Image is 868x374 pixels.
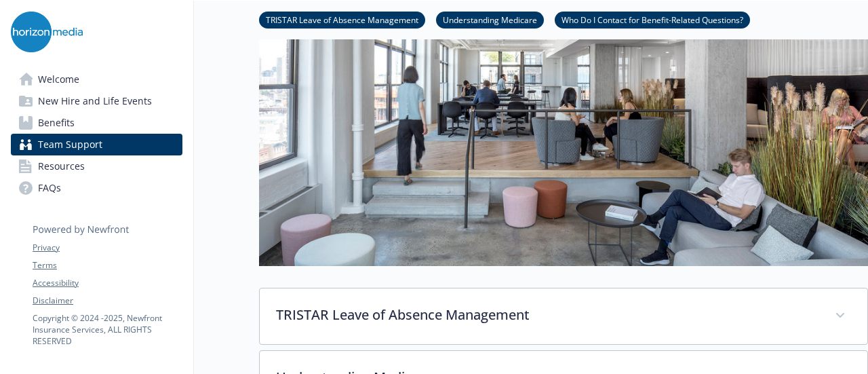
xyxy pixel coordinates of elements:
[38,112,75,134] span: Benefits
[11,112,182,134] a: Benefits
[33,242,182,254] a: Privacy
[33,277,182,289] a: Accessibility
[555,13,750,26] a: Who Do I Contact for Benefit-Related Questions?
[11,134,182,155] a: Team Support
[260,288,867,344] div: TRISTAR Leave of Absence Management
[38,69,79,90] span: Welcome
[259,13,425,26] a: TRISTAR Leave of Absence Management
[11,177,182,199] a: FAQs
[436,13,544,26] a: Understanding Medicare
[11,155,182,177] a: Resources
[11,90,182,112] a: New Hire and Life Events
[33,295,182,307] a: Disclaimer
[38,155,85,177] span: Resources
[11,69,182,90] a: Welcome
[38,90,152,112] span: New Hire and Life Events
[38,134,102,155] span: Team Support
[33,312,182,347] p: Copyright © 2024 - 2025 , Newfront Insurance Services, ALL RIGHTS RESERVED
[38,177,61,199] span: FAQs
[33,259,182,272] a: Terms
[276,305,818,325] p: TRISTAR Leave of Absence Management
